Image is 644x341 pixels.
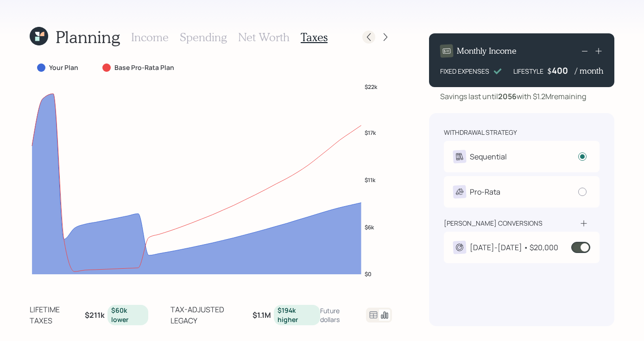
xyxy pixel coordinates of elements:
[301,31,328,44] h3: Taxes
[547,66,552,76] h4: $
[85,310,105,320] b: $211k
[180,31,227,44] h3: Spending
[238,31,290,44] h3: Net Worth
[440,91,586,102] div: Savings last until with $1.2M remaining
[470,151,507,162] div: Sequential
[575,66,603,76] h4: / month
[49,63,78,72] label: Your Plan
[444,219,543,228] div: [PERSON_NAME] conversions
[470,186,500,197] div: Pro-Rata
[366,223,375,231] tspan: $6k
[253,310,271,320] b: $1.1M
[114,63,174,72] label: Base Pro-Rata Plan
[111,306,145,324] div: $60k lower
[552,65,575,76] div: 400
[457,46,517,56] h4: Monthly Income
[366,83,379,91] tspan: $22k
[444,128,517,137] div: withdrawal strategy
[30,304,82,326] div: lifetime taxes
[366,176,377,184] tspan: $11k
[56,27,120,47] h1: Planning
[131,31,169,44] h3: Income
[498,91,517,101] b: 2056
[170,304,250,326] div: tax-adjusted legacy
[470,242,558,253] div: [DATE]-[DATE] • $20,000
[320,306,359,324] div: Future dollars
[440,66,489,76] div: FIXED EXPENSES
[366,271,373,278] tspan: $0
[366,129,377,137] tspan: $17k
[513,66,543,76] div: LIFESTYLE
[278,306,316,324] div: $194k higher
